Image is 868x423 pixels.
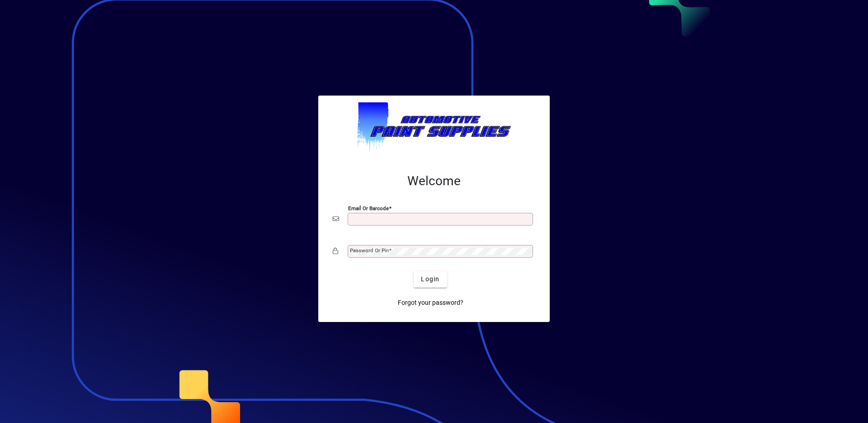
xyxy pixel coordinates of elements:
[333,173,535,189] h2: Welcome
[398,298,463,308] span: Forgot your password?
[421,274,439,284] span: Login
[350,247,389,254] mat-label: Password or Pin
[414,271,447,288] button: Login
[348,205,389,211] mat-label: Email or Barcode
[394,295,467,311] a: Forgot your password?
